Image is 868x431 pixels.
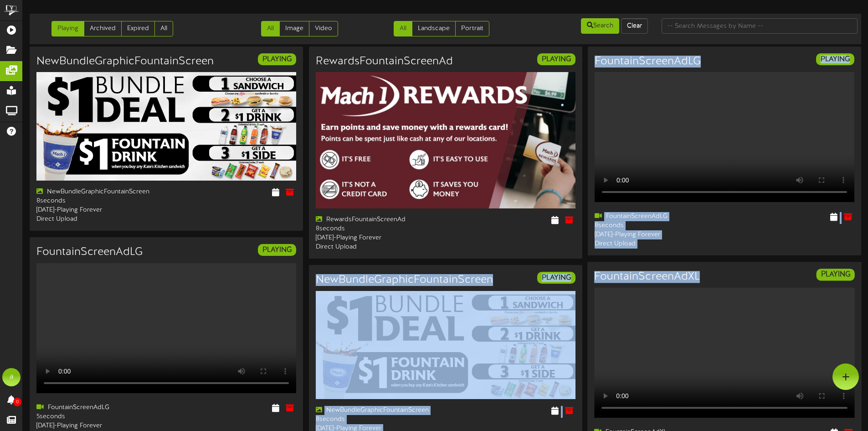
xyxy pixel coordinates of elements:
[36,197,159,206] div: 8 seconds
[261,21,280,36] a: All
[595,230,718,239] div: [DATE] - Playing Forever
[316,224,439,234] div: 8 seconds
[621,18,648,34] button: Clear
[262,246,292,254] strong: PLAYING
[594,288,855,418] video: Your browser does not support HTML5 video.
[36,215,159,224] div: Direct Upload
[595,72,854,202] video: Your browser does not support HTML5 video.
[662,18,858,34] input: -- Search Messages by Name --
[595,56,701,68] h3: FountainScreenAdLG
[316,274,493,286] h3: NewBundleGraphicFountainScreen
[595,239,718,249] div: Direct Upload
[84,21,122,36] a: Archived
[821,270,850,279] strong: PLAYING
[316,56,453,68] h3: RewardsFountainScreenAd
[36,187,159,197] div: NewBundleGraphicFountainScreen
[542,55,571,63] strong: PLAYING
[36,56,214,68] h3: NewBundleGraphicFountainScreen
[36,263,296,393] video: Your browser does not support HTML5 video.
[316,243,439,252] div: Direct Upload
[394,21,412,36] a: All
[595,212,718,221] div: FountainScreenAdLG
[154,21,173,36] a: All
[262,55,292,63] strong: PLAYING
[309,21,338,36] a: Video
[412,21,456,36] a: Landscape
[316,215,439,224] div: RewardsFountainScreenAd
[13,398,21,406] span: 0
[121,21,155,36] a: Expired
[36,412,159,421] div: 5 seconds
[455,21,489,36] a: Portrait
[316,415,439,424] div: 8 seconds
[36,206,159,215] div: [DATE] - Playing Forever
[542,274,571,282] strong: PLAYING
[36,403,159,412] div: FountainScreenAdLG
[36,72,296,181] img: 4a19d62e-2de4-4fd2-9782-b1ed2d03fee0.jpg
[594,271,700,283] h3: FountainScreenAdXL
[595,221,718,230] div: 8 seconds
[316,291,575,400] img: 9f4d2c50-469b-40bf-b8bc-6911bf7561fe.jpg
[316,72,575,208] img: fbd5e452-78e2-4446-b3d9-6431444f05b3.jpg
[2,368,21,386] div: a
[36,246,143,258] h3: FountainScreenAdLG
[51,21,84,36] a: Playing
[316,406,439,415] div: NewBundleGraphicFountainScreen
[316,234,439,243] div: [DATE] - Playing Forever
[279,21,309,36] a: Image
[821,55,850,63] strong: PLAYING
[36,421,159,431] div: [DATE] - Playing Forever
[581,18,619,34] button: Search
